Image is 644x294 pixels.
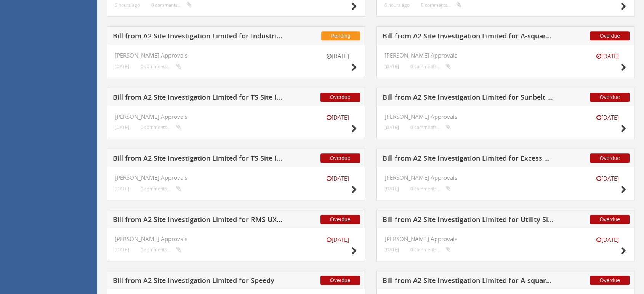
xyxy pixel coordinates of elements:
small: 5 hours ago [115,2,140,8]
span: Overdue [320,153,360,163]
small: [DATE] [384,186,399,192]
small: 0 comments... [141,125,181,130]
h5: Bill from A2 Site Investigation Limited for Industrial Access Services [113,32,285,42]
small: 6 hours ago [384,2,410,8]
small: [DATE] [588,52,626,60]
h4: [PERSON_NAME] Approvals [115,174,357,181]
h4: [PERSON_NAME] Approvals [384,236,627,242]
small: 0 comments... [410,186,451,192]
small: 0 comments... [141,64,181,69]
small: [DATE] [384,247,399,252]
h5: Bill from A2 Site Investigation Limited for Excess Waste Management [383,155,555,164]
small: 0 comments... [410,64,451,69]
h4: [PERSON_NAME] Approvals [384,113,627,120]
h5: Bill from A2 Site Investigation Limited for Utility Site Search [383,216,555,225]
small: 0 comments... [421,2,461,8]
h4: [PERSON_NAME] Approvals [115,113,357,120]
h5: Bill from A2 Site Investigation Limited for RMS UXO Ltd [113,216,285,225]
span: Overdue [590,276,630,285]
small: 0 comments... [151,2,192,8]
small: [DATE] [319,236,357,244]
h5: Bill from A2 Site Investigation Limited for TS Site Investigation Ltd [113,94,285,103]
h4: [PERSON_NAME] Approvals [384,52,627,59]
span: Overdue [320,276,360,285]
span: Overdue [590,93,630,102]
small: 0 comments... [141,247,181,252]
small: [DATE] [588,113,626,121]
small: [DATE] [588,236,626,244]
small: [DATE] [384,64,399,69]
h5: Bill from A2 Site Investigation Limited for TS Site Investigation Ltd [113,155,285,164]
h5: Bill from A2 Site Investigation Limited for Sunbelt Rentals [383,94,555,103]
h4: [PERSON_NAME] Approvals [115,236,357,242]
small: 0 comments... [410,247,451,252]
span: Overdue [320,93,360,102]
small: [DATE] [115,64,129,69]
span: Overdue [320,215,360,224]
small: 0 comments... [410,125,451,130]
span: Overdue [590,215,630,224]
span: Overdue [590,153,630,163]
small: 0 comments... [141,186,181,192]
small: [DATE] [115,186,129,192]
small: [DATE] [115,247,129,252]
small: [DATE] [588,174,626,182]
h4: [PERSON_NAME] Approvals [115,52,357,59]
h4: [PERSON_NAME] Approvals [384,174,627,181]
span: Overdue [590,31,630,40]
small: [DATE] [384,125,399,130]
h5: Bill from A2 Site Investigation Limited for A-squared Studio Engineers [383,277,555,286]
small: [DATE] [319,113,357,121]
h5: Bill from A2 Site Investigation Limited for A-squared Studio Engineers [383,32,555,42]
small: [DATE] [319,174,357,182]
small: [DATE] [319,52,357,60]
small: [DATE] [115,125,129,130]
span: Pending [321,31,360,40]
h5: Bill from A2 Site Investigation Limited for Speedy [113,277,285,286]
